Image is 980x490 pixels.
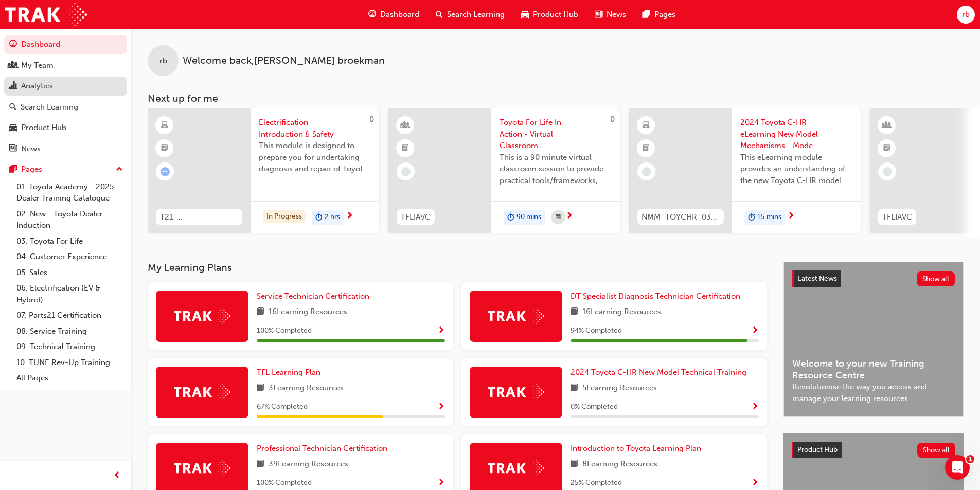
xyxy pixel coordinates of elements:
[159,55,167,67] span: rb
[21,80,53,92] div: Analytics
[131,93,980,104] h3: Next up for me
[883,119,890,132] span: learningResourceType_INSTRUCTOR_LED-icon
[571,444,701,453] span: Introduction to Toyota Learning Plan
[521,8,529,21] span: car-icon
[12,307,127,323] a: 07. Parts21 Certification
[263,210,306,224] div: In Progress
[346,212,353,221] span: next-icon
[565,212,573,221] span: next-icon
[21,164,42,175] div: Pages
[516,211,541,223] span: 90 mins
[447,9,505,21] span: Search Learning
[586,4,634,25] a: news-iconNews
[12,233,127,249] a: 03. Toyota For Life
[607,9,626,21] span: News
[437,479,445,488] span: Show Progress
[571,367,751,378] a: 2024 Toyota C-HR New Model Technical Training
[174,384,230,400] img: Trak
[4,139,127,158] a: News
[883,142,890,155] span: booktick-icon
[4,35,127,54] a: Dashboard
[436,8,443,21] span: search-icon
[957,6,975,24] button: rb
[257,401,308,413] span: 67 % Completed
[401,211,431,223] span: TFLIAVC
[12,179,127,206] a: 01. Toyota Academy - 2025 Dealer Training Catalogue
[9,103,16,112] span: search-icon
[257,458,264,471] span: book-icon
[12,249,127,265] a: 04. Customer Experience
[12,355,127,371] a: 10. TUNE Rev-Up Training
[437,324,445,337] button: Show Progress
[174,460,230,476] img: Trak
[571,401,618,413] span: 0 % Completed
[488,460,544,476] img: Trak
[12,323,127,339] a: 08. Service Training
[787,212,795,221] span: next-icon
[595,8,602,21] span: news-icon
[751,477,759,489] button: Show Progress
[161,142,168,155] span: booktick-icon
[257,444,387,453] span: Professional Technician Certification
[437,326,445,336] span: Show Progress
[21,122,66,134] div: Product Hub
[571,325,622,337] span: 94 % Completed
[962,9,970,21] span: rb
[642,167,651,176] span: learningRecordVerb_NONE-icon
[12,370,127,386] a: All Pages
[797,445,838,454] span: Product Hub
[257,368,320,377] span: TFL Learning Plan
[751,401,759,413] button: Show Progress
[12,280,127,307] a: 06. Electrification (EV & Hybrid)
[368,8,376,21] span: guage-icon
[161,167,170,176] span: learningRecordVerb_ATTEMPT-icon
[571,477,622,489] span: 25 % Completed
[401,167,411,176] span: learningRecordVerb_NONE-icon
[629,108,861,233] a: NMM_TOYCHR_032024_MODULE_12024 Toyota C-HR eLearning New Model Mechanisms - Model Outline (Module...
[751,479,759,488] span: Show Progress
[792,442,955,458] a: Product HubShow all
[257,306,264,319] span: book-icon
[9,165,17,174] span: pages-icon
[113,469,121,482] span: prev-icon
[388,108,620,233] a: 0TFLIAVCToyota For Life In Action - Virtual ClassroomThis is a 90 minute virtual classroom sessio...
[259,140,371,175] span: This module is designed to prepare you for undertaking diagnosis and repair of Toyota & Lexus Ele...
[12,206,127,233] a: 02. New - Toyota Dealer Induction
[9,40,17,49] span: guage-icon
[643,8,650,21] span: pages-icon
[148,108,379,233] a: 0T21-FOD_HVIS_PREREQElectrification Introduction & SafetyThis module is designed to prepare you f...
[751,324,759,337] button: Show Progress
[654,9,675,21] span: Pages
[571,292,740,301] span: DT Specialist Diagnosis Technician Certification
[556,211,561,224] span: calendar-icon
[792,358,955,381] span: Welcome to your new Training Resource Centre
[4,98,127,117] a: Search Learning
[269,382,344,395] span: 3 Learning Resources
[582,458,657,471] span: 8 Learning Resources
[12,265,127,281] a: 05. Sales
[571,382,578,395] span: book-icon
[9,61,17,70] span: people-icon
[9,82,17,91] span: chart-icon
[571,368,746,377] span: 2024 Toyota C-HR New Model Technical Training
[917,443,956,458] button: Show all
[571,306,578,319] span: book-icon
[4,77,127,96] a: Analytics
[4,33,127,160] button: DashboardMy TeamAnalyticsSearch LearningProduct HubNews
[488,384,544,400] img: Trak
[634,4,684,25] a: pages-iconPages
[533,9,578,21] span: Product Hub
[571,458,578,471] span: book-icon
[9,144,17,154] span: news-icon
[12,339,127,355] a: 09. Technical Training
[792,381,955,404] span: Revolutionise the way you access and manage your learning resources.
[792,270,955,287] a: Latest NewsShow all
[174,308,230,324] img: Trak
[257,325,312,337] span: 100 % Completed
[183,55,385,67] span: Welcome back , [PERSON_NAME] broekman
[257,382,264,395] span: book-icon
[9,123,17,133] span: car-icon
[21,143,41,155] div: News
[161,119,168,132] span: learningResourceType_ELEARNING-icon
[4,160,127,179] button: Pages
